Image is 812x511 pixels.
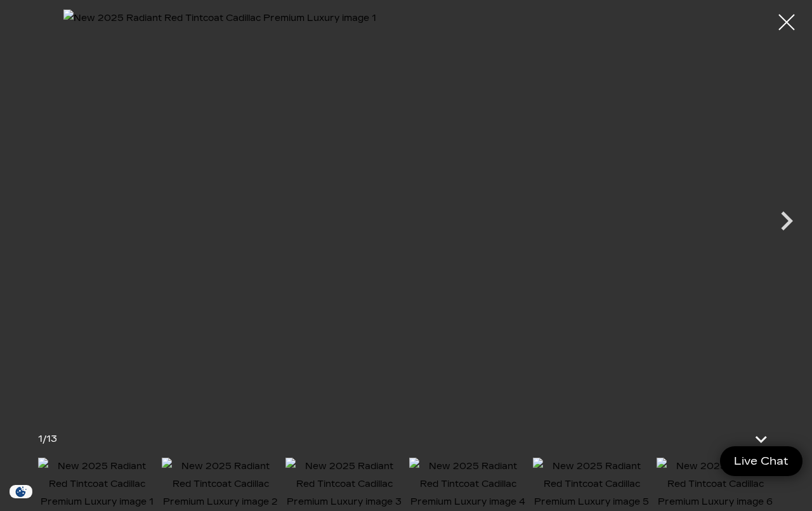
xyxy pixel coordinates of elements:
span: Live Chat [728,454,795,468]
img: New 2025 Radiant Red Tintcoat Cadillac Premium Luxury image 3 [285,458,403,511]
div: Privacy Settings [6,485,36,498]
img: New 2025 Radiant Red Tintcoat Cadillac Premium Luxury image 5 [533,458,650,511]
img: New 2025 Radiant Red Tintcoat Cadillac Premium Luxury image 4 [409,458,527,511]
img: New 2025 Radiant Red Tintcoat Cadillac Premium Luxury image 2 [162,458,279,511]
img: New 2025 Radiant Red Tintcoat Cadillac Premium Luxury image 6 [657,458,774,511]
span: 1 [38,434,43,444]
div: Next [768,196,806,253]
span: 13 [46,434,57,444]
a: Live Chat [720,446,802,476]
div: / [38,430,57,448]
img: New 2025 Radiant Red Tintcoat Cadillac Premium Luxury image 1 [38,458,155,511]
img: New 2025 Radiant Red Tintcoat Cadillac Premium Luxury image 1 [63,10,749,409]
